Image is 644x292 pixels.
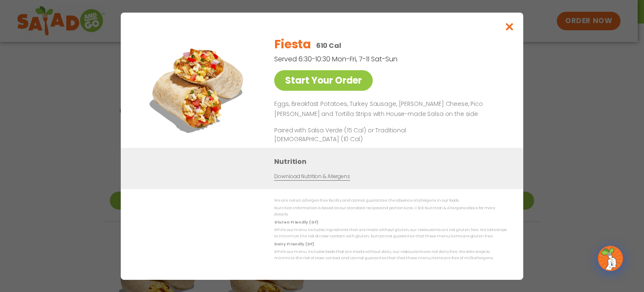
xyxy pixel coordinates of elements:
[140,29,257,147] img: Featured product photo for Fiesta
[274,172,350,180] a: Download Nutrition & Allergens
[274,156,511,166] h3: Nutrition
[274,36,311,53] h2: Fiesta
[316,40,341,51] p: 610 Cal
[274,241,314,246] strong: Dairy Friendly (DF)
[599,247,622,270] img: wpChatIcon
[274,54,463,64] p: Served 6:30-10:30 Mon-Fri, 7-11 Sat-Sun
[496,13,523,41] button: Close modal
[274,249,506,262] p: While our menu includes foods that are made without dairy, our restaurants are not dairy free. We...
[274,205,506,218] p: Nutrition information is based on our standard recipes and portion sizes. Click Nutrition & Aller...
[274,126,429,143] p: Paired with Salsa Verde (15 Cal) or Traditional [DEMOGRAPHIC_DATA] (10 Cal)
[274,227,506,240] p: While our menu includes ingredients that are made without gluten, our restaurants are not gluten ...
[274,197,506,204] p: We are not an allergen free facility and cannot guarantee the absence of allergens in our foods.
[274,99,503,119] p: Eggs, Breakfast Potatoes, Turkey Sausage, [PERSON_NAME] Cheese, Pico [PERSON_NAME] and Tortilla S...
[274,70,373,91] a: Start Your Order
[274,219,318,224] strong: Gluten Friendly (GF)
